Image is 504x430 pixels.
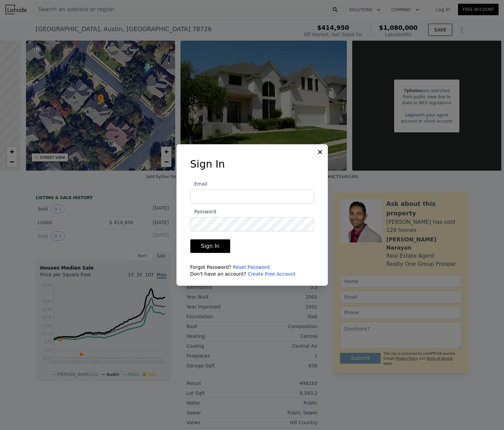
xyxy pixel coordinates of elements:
a: Reset Password [233,264,270,270]
button: Sign In [190,239,231,253]
span: Password [190,209,216,214]
input: Password [190,217,314,231]
div: Forgot Password? Don't have an account? [190,264,314,277]
a: Create Free Account [248,271,296,277]
span: Email [190,181,208,187]
h3: Sign In [190,158,314,170]
input: Email [190,189,314,203]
